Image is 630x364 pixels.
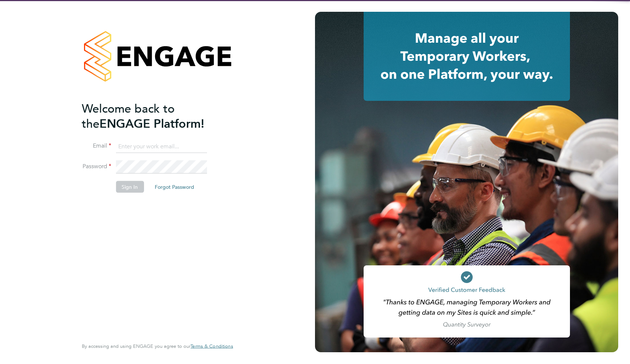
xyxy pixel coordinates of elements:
input: Enter your work email... [116,140,207,153]
span: By accessing and using ENGAGE you agree to our [82,343,233,349]
span: Welcome back to the [82,101,175,131]
label: Password [82,163,111,170]
label: Email [82,142,111,150]
h2: ENGAGE Platform! [82,101,225,131]
button: Sign In [116,181,144,193]
a: Terms & Conditions [190,343,233,349]
button: Forgot Password [149,181,200,193]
